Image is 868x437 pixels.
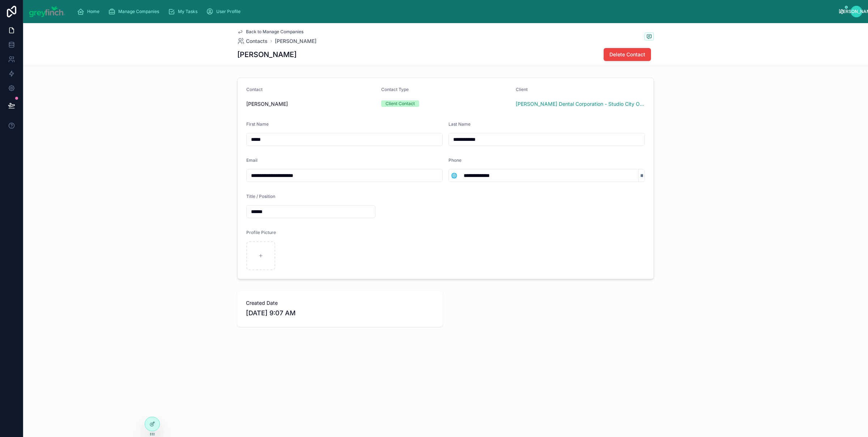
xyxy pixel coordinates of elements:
[246,100,375,108] span: [PERSON_NAME]
[609,51,645,58] span: Delete Contact
[246,87,263,92] span: Contact
[178,9,197,14] span: My Tasks
[246,157,258,163] span: Email
[451,172,457,179] span: 🌐
[246,38,268,45] span: Contacts
[237,49,297,60] h1: [PERSON_NAME]
[75,5,105,18] a: Home
[275,38,316,45] a: [PERSON_NAME]
[516,87,528,92] span: Client
[204,5,246,18] a: User Profile
[246,121,269,127] span: First Name
[166,5,203,18] a: My Tasks
[516,100,645,108] a: [PERSON_NAME] Dental Corporation - Studio City Orthodontist
[604,48,651,61] button: Delete Contact
[29,6,65,17] img: App logo
[448,157,461,163] span: Phone
[118,9,159,14] span: Manage Companies
[386,100,415,107] div: Client Contact
[381,87,409,92] span: Contact Type
[246,230,276,235] span: Profile Picture
[246,29,303,35] span: Back to Manage Companies
[246,194,275,199] span: Title / Position
[246,308,434,318] span: [DATE] 9:07 AM
[448,121,471,127] span: Last Name
[106,5,164,18] a: Manage Companies
[237,38,268,45] a: Contacts
[246,299,434,307] span: Created Date
[71,4,839,20] div: scrollable content
[449,169,459,182] button: Select Button
[87,9,99,14] span: Home
[237,29,303,35] a: Back to Manage Companies
[216,9,241,14] span: User Profile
